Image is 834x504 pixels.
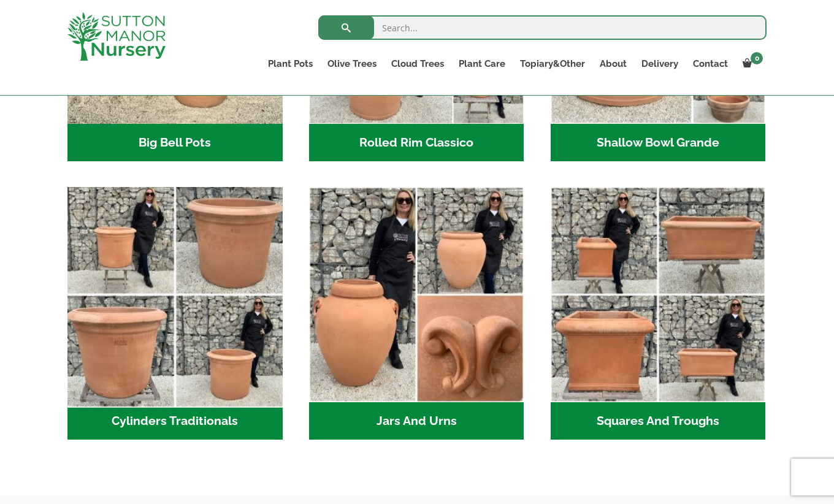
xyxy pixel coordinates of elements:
[309,402,524,440] h2: Jars And Urns
[551,187,766,440] a: Visit product category Squares And Troughs
[67,12,166,61] img: logo
[309,187,524,440] a: Visit product category Jars And Urns
[309,124,524,162] h2: Rolled Rim Classico
[735,55,767,72] a: 0
[686,55,735,72] a: Contact
[751,52,763,64] span: 0
[634,55,686,72] a: Delivery
[320,55,384,72] a: Olive Trees
[551,124,766,162] h2: Shallow Bowl Grande
[384,55,451,72] a: Cloud Trees
[318,15,767,40] input: Search...
[67,402,283,440] h2: Cylinders Traditionals
[513,55,592,72] a: Topiary&Other
[551,402,766,440] h2: Squares And Troughs
[592,55,634,72] a: About
[551,187,766,402] img: Squares And Troughs
[451,55,513,72] a: Plant Care
[261,55,320,72] a: Plant Pots
[67,187,283,440] a: Visit product category Cylinders Traditionals
[67,124,283,162] h2: Big Bell Pots
[309,187,524,402] img: Jars And Urns
[62,182,288,408] img: Cylinders Traditionals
